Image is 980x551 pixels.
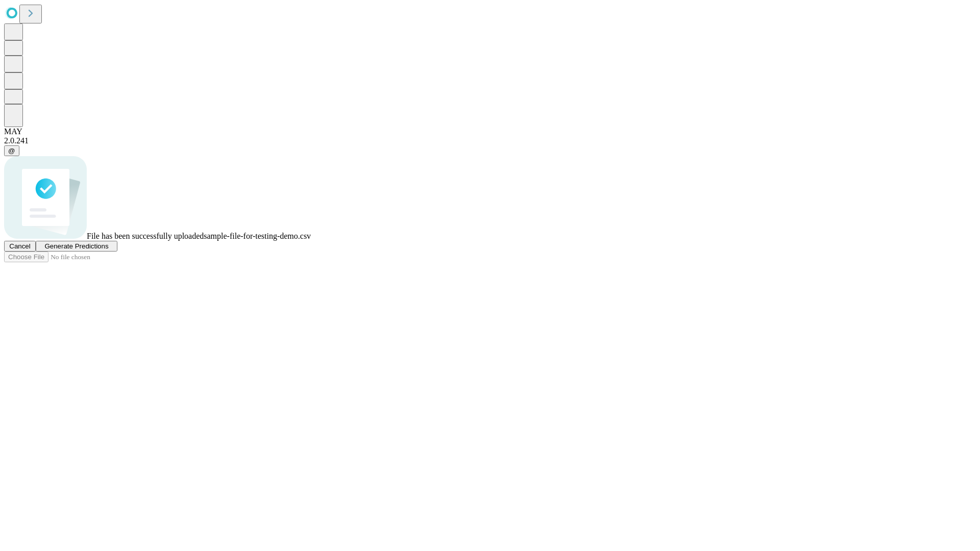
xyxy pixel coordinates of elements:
div: MAY [4,127,976,136]
div: 2.0.241 [4,136,976,145]
button: Generate Predictions [36,241,117,252]
span: sample-file-for-testing-demo.csv [204,232,311,240]
button: @ [4,145,19,156]
span: File has been successfully uploaded [87,232,204,240]
span: @ [8,147,15,155]
span: Generate Predictions [44,242,108,250]
span: Cancel [9,242,31,250]
button: Cancel [4,241,36,252]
